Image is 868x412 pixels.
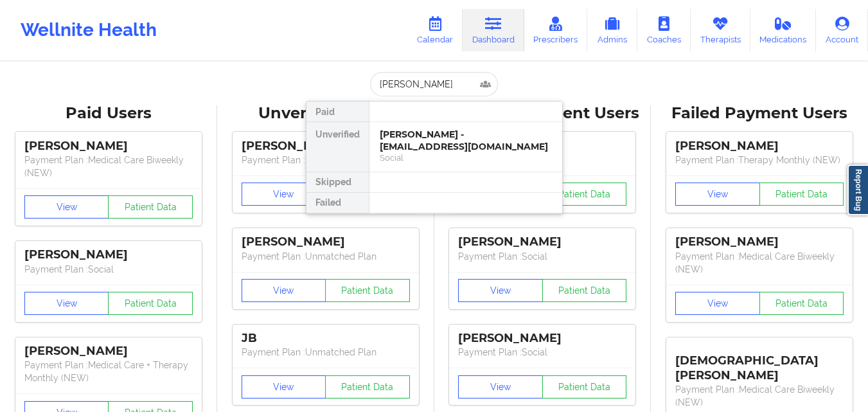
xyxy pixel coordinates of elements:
[675,235,844,249] div: [PERSON_NAME]
[24,292,109,315] button: View
[675,250,844,276] p: Payment Plan : Medical Care Biweekly (NEW)
[24,247,193,262] div: [PERSON_NAME]
[524,9,588,51] a: Prescribers
[759,292,844,315] button: Patient Data
[458,235,626,249] div: [PERSON_NAME]
[325,375,410,399] button: Patient Data
[759,183,844,206] button: Patient Data
[24,359,193,384] p: Payment Plan : Medical Care + Therapy Monthly (NEW)
[542,279,627,302] button: Patient Data
[380,129,552,152] div: [PERSON_NAME] - [EMAIL_ADDRESS][DOMAIN_NAME]
[458,375,543,399] button: View
[306,122,369,172] div: Unverified
[675,154,844,166] p: Payment Plan : Therapy Monthly (NEW)
[242,331,410,346] div: JB
[847,165,868,215] a: Report Bug
[675,344,844,383] div: [DEMOGRAPHIC_DATA][PERSON_NAME]
[226,103,425,123] div: Unverified Users
[542,375,627,399] button: Patient Data
[325,279,410,302] button: Patient Data
[675,383,844,409] p: Payment Plan : Medical Care Biweekly (NEW)
[306,102,369,122] div: Paid
[24,154,193,179] p: Payment Plan : Medical Care Biweekly (NEW)
[242,235,410,249] div: [PERSON_NAME]
[587,9,637,51] a: Admins
[242,279,326,302] button: View
[458,346,626,359] p: Payment Plan : Social
[675,139,844,154] div: [PERSON_NAME]
[407,9,463,51] a: Calendar
[380,152,552,163] div: Social
[306,172,369,193] div: Skipped
[675,183,760,206] button: View
[242,139,410,154] div: [PERSON_NAME]
[458,331,626,346] div: [PERSON_NAME]
[9,103,208,123] div: Paid Users
[816,9,868,51] a: Account
[660,103,859,123] div: Failed Payment Users
[637,9,691,51] a: Coaches
[458,250,626,263] p: Payment Plan : Social
[306,193,369,213] div: Failed
[542,183,627,206] button: Patient Data
[242,375,326,399] button: View
[242,346,410,359] p: Payment Plan : Unmatched Plan
[750,9,817,51] a: Medications
[691,9,750,51] a: Therapists
[24,344,193,359] div: [PERSON_NAME]
[242,183,326,206] button: View
[24,263,193,276] p: Payment Plan : Social
[242,154,410,166] p: Payment Plan : Unmatched Plan
[108,195,193,219] button: Patient Data
[242,250,410,263] p: Payment Plan : Unmatched Plan
[458,279,543,302] button: View
[463,9,524,51] a: Dashboard
[675,292,760,315] button: View
[24,195,109,219] button: View
[24,139,193,154] div: [PERSON_NAME]
[108,292,193,315] button: Patient Data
